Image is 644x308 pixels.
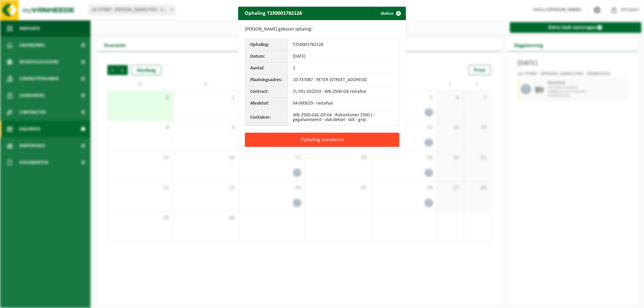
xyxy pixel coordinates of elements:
th: Ophaling: [245,39,288,51]
th: Datum: [245,51,288,63]
th: Afvalstof: [245,98,288,110]
td: 1 [288,63,399,74]
td: T250001782128 [288,39,399,51]
td: [DATE] [288,51,399,63]
h2: Ophaling T250001782128 [238,7,309,19]
th: Contract: [245,86,288,98]
td: 10-737087 - PETER-[STREET_ADDRESS] [288,74,399,86]
th: Container: [245,110,288,126]
th: Plaatsingsadres: [245,74,288,86]
td: TL-VEL-032553 - WB-2500-GA restafval [288,86,399,98]
th: Aantal: [245,63,288,74]
button: Sluiten [375,7,405,20]
td: 04-000029 - restafval [288,98,399,110]
p: [PERSON_NAME] gekozen ophaling: [245,27,399,32]
td: WB-2500-GAL-GY-04 - Rolcontainer 2500 L - gegalvaniseerd - vlak deksel - slot - grijs [288,110,399,126]
button: Ophaling annuleren [245,133,399,147]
